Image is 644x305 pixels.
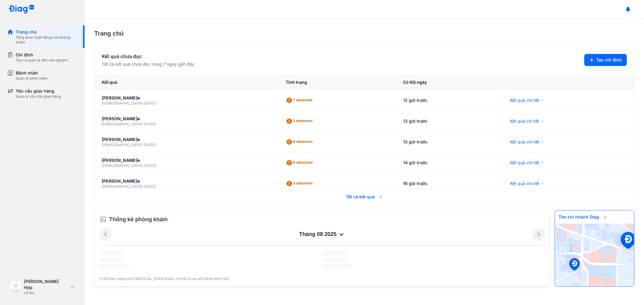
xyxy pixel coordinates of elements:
span: Kết quả chi tiết [510,118,540,124]
span: [DEMOGRAPHIC_DATA] [102,143,142,147]
span: [DATE] [144,143,156,147]
span: [DEMOGRAPHIC_DATA] [102,101,142,105]
span: Kết quả chi tiết [510,181,540,187]
div: 3 abnormal [286,179,315,188]
span: Kết quả chi tiết [510,139,540,145]
div: [PERSON_NAME] [102,157,271,163]
div: 7 abnormal [286,96,315,105]
div: [PERSON_NAME] Hợp [24,278,68,291]
span: - [142,122,144,126]
span: Kết quả chi tiết [510,160,540,166]
span: Tất cả kết quả [342,190,387,203]
span: Thống kê phòng khám [109,215,168,224]
img: logo [10,281,22,293]
span: - [142,143,144,147]
div: [PERSON_NAME] [102,137,271,143]
div: tháng 08 2025 [111,231,533,238]
div: (*)Dữ liệu mang tính [MEDICAL_DATA] khảo, có thể có sai số chênh lệch nhỏ. [99,276,545,281]
div: Lễ tân [24,291,68,295]
span: - [142,184,144,189]
span: ‌ [99,264,130,269]
span: [DEMOGRAPHIC_DATA] [102,122,142,126]
button: Tạo chỉ định [584,54,627,66]
div: [PERSON_NAME] [102,178,271,184]
div: 12 giờ trước [396,90,503,111]
div: Có KQ ngày [396,74,503,90]
div: [PERSON_NAME] [102,95,271,101]
span: Tạo chỉ định [596,57,622,63]
div: Tất cả kết quả chưa đọc trong 7 ngày gần đây [102,61,194,67]
span: [DATE] [144,101,156,105]
div: 3 abnormal [286,116,315,126]
div: Quản lý bệnh nhân [16,76,47,81]
span: ‌ [99,258,123,262]
div: Trang chủ [16,29,77,35]
div: Chỉ định [16,52,68,58]
div: Quản lý yêu cầu giao hàng [16,94,61,99]
span: [DATE] [144,184,156,189]
span: [DATE] [144,163,156,168]
div: 9 abnormal [286,137,315,147]
span: [DEMOGRAPHIC_DATA] [102,163,142,168]
div: 13 giờ trước [396,111,503,132]
span: - [142,163,144,168]
div: Kết quả chưa đọc [102,53,194,60]
span: [DEMOGRAPHIC_DATA] [102,184,142,189]
div: 16 giờ trước [396,173,503,194]
span: [DATE] [144,122,156,126]
span: Tìm chi nhánh Diag [555,210,611,224]
div: Kết quả [95,74,278,90]
div: Tạo và quản lý đơn xét nghiệm [16,58,68,63]
div: Trang chủ [94,29,634,38]
img: order.5a6da16c.svg [99,216,107,223]
div: 14 giờ trước [396,152,503,173]
div: [PERSON_NAME] [102,116,271,122]
span: ‌ [99,251,123,256]
div: Tình trạng [278,74,396,90]
span: - [142,101,144,105]
div: Tổng quan hoạt động của phòng khám [16,35,77,45]
span: ‌ [322,251,346,256]
span: ‌ [322,258,346,262]
span: Kết quả chi tiết [510,97,540,103]
span: ‌ [322,264,352,269]
div: 13 giờ trước [396,132,503,152]
div: 6 abnormal [286,158,315,168]
div: Yêu cầu giao hàng [16,88,61,94]
img: logo [8,5,34,14]
div: Bệnh nhân [16,70,47,76]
